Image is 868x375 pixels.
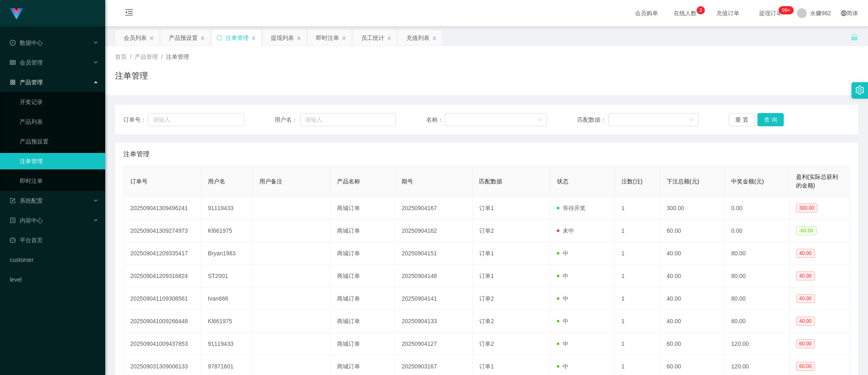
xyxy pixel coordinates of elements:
td: 202509041209316824 [124,265,201,287]
span: 订单2 [479,318,494,324]
td: 1 [615,287,660,310]
td: 商城订单 [330,310,395,333]
td: 1 [615,333,660,355]
td: Bryan1983 [201,242,253,265]
td: 202509041109308561 [124,287,201,310]
a: 开奖记录 [20,94,99,110]
span: 中 [557,363,568,370]
span: 40.00 [796,294,815,303]
input: 请输入 [148,113,245,126]
td: 20250904151 [395,242,473,265]
i: 图标: close [296,36,301,41]
span: 状态 [557,178,568,185]
td: 40.00 [660,242,725,265]
td: 40.00 [660,310,725,333]
span: 内容中心 [10,217,43,224]
span: 订单2 [479,227,494,234]
td: 202509041009266448 [124,310,201,333]
td: 91119433 [201,197,253,220]
i: 图标: close [251,36,256,41]
td: 20250904133 [395,310,473,333]
td: 80.00 [725,287,789,310]
div: 产品预设置 [169,30,198,46]
span: 中 [557,295,568,302]
span: 40.00 [796,317,815,326]
button: 重 置 [729,113,755,126]
span: 注单管理 [166,53,189,60]
input: 请输入 [300,113,396,126]
td: 80.00 [725,310,789,333]
span: 下注总额(元) [667,178,699,185]
td: 商城订单 [330,197,395,220]
p: 3 [699,6,702,14]
td: 商城订单 [330,287,395,310]
td: 20250904167 [395,197,473,220]
div: 充值列表 [406,30,429,46]
td: 20250904141 [395,287,473,310]
i: 图标: form [10,198,16,204]
span: 名称： [426,116,445,124]
span: 60.00 [796,339,815,348]
td: 202509041009437853 [124,333,201,355]
span: 订单1 [479,205,494,211]
span: 中 [557,318,568,324]
img: logo.9652507e.png [10,8,23,20]
td: 40.00 [660,287,725,310]
span: 匹配数据： [577,116,608,124]
i: 图标: check-circle-o [10,40,16,46]
span: 订单2 [479,295,494,302]
i: 图标: sync [217,35,222,41]
span: 未中 [557,227,574,234]
span: 产品管理 [10,79,43,86]
span: 40.00 [796,271,815,280]
td: 40.00 [660,265,725,287]
span: 订单1 [479,250,494,257]
a: 即时注单 [20,173,99,189]
td: 202509041309274973 [124,220,201,242]
span: 注单管理 [123,149,150,159]
i: 图标: profile [10,218,16,223]
span: -60.00 [796,226,817,235]
a: level [10,271,99,288]
span: 会员管理 [10,59,43,66]
span: 在线人数 [669,10,701,16]
td: 202509041309496241 [124,197,201,220]
td: 商城订单 [330,265,395,287]
div: 注单管理 [226,30,249,46]
span: 订单1 [479,273,494,279]
span: 系统配置 [10,197,43,204]
i: 图标: close [342,36,346,41]
a: 图标: dashboard平台首页 [10,232,99,248]
span: 用户名 [208,178,225,185]
i: 图标: appstore-o [10,79,16,85]
h1: 注单管理 [115,69,148,82]
td: 91119433 [201,333,253,355]
td: Kl661975 [201,220,253,242]
span: 首页 [115,53,127,60]
td: 202509041209335417 [124,242,201,265]
i: 图标: down [537,117,542,123]
span: 用户名： [275,116,300,124]
i: 图标: close [432,36,437,41]
span: 60.00 [796,362,815,371]
span: 40.00 [796,249,815,258]
span: 数据中心 [10,39,43,46]
span: 匹配数据 [479,178,502,185]
i: 图标: close [387,36,392,41]
i: 图标: unlock [851,33,858,41]
td: 1 [615,265,660,287]
td: 0.00 [725,197,789,220]
td: 60.00 [660,220,725,242]
div: 员工统计 [361,30,384,46]
span: 中奖金额(元) [731,178,764,185]
td: 20250904127 [395,333,473,355]
span: 用户备注 [259,178,282,185]
i: 图标: close [149,36,154,41]
i: 图标: menu-fold [115,0,143,27]
span: / [161,53,163,60]
td: 120.00 [725,333,789,355]
div: 即时注单 [316,30,339,46]
a: 注单管理 [20,153,99,169]
span: 产品名称 [337,178,360,185]
span: 提现订单 [755,10,786,16]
